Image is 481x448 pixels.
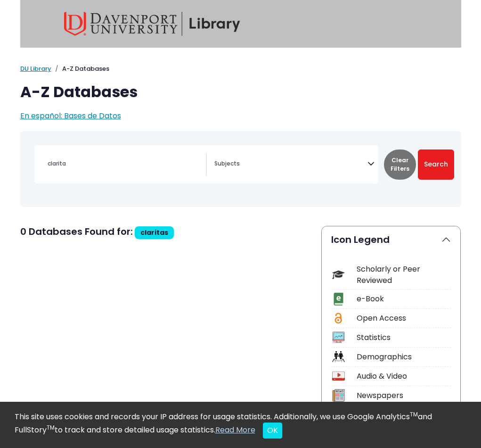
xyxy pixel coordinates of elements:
img: Icon Statistics [332,331,345,344]
sup: TM [47,423,55,431]
a: En español: Bases de Datos [20,110,121,121]
textarea: Search [214,161,367,168]
img: Davenport University Library [64,12,240,36]
div: Open Access [357,313,451,324]
img: Icon Scholarly or Peer Reviewed [332,268,345,281]
img: Icon Newspapers [332,389,345,402]
a: DU Library [20,64,51,73]
button: Submit for Search Results [418,149,454,180]
div: Audio & Video [357,371,451,382]
div: e-Book [357,293,451,305]
sup: TM [410,410,418,418]
nav: Search filters [20,131,461,207]
div: Newspapers [357,390,451,401]
img: Icon Audio & Video [332,370,345,382]
button: Close [263,423,282,439]
div: Scholarly or Peer Reviewed [357,264,451,286]
span: claritas [140,228,168,237]
img: Icon Demographics [332,350,345,363]
div: This site uses cookies and records your IP address for usage statistics. Additionally, we use Goo... [15,411,467,439]
a: Read More [215,424,255,435]
div: Demographics [357,351,451,363]
button: Icon Legend [322,226,460,253]
h1: A-Z Databases [20,83,461,101]
button: Clear Filters [384,149,416,180]
li: A-Z Databases [51,64,109,74]
input: Search database by title or keyword [42,157,206,171]
img: Icon Open Access [333,312,344,324]
img: Icon e-Book [332,292,345,305]
div: Statistics [357,332,451,343]
nav: breadcrumb [20,64,461,74]
span: 0 Databases Found for: [20,225,133,238]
